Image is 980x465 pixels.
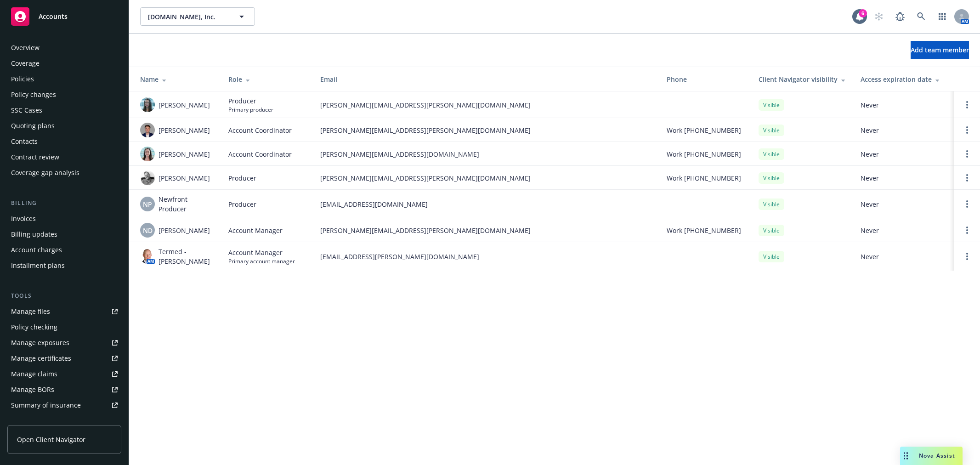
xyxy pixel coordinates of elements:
[143,199,152,209] span: NP
[140,7,255,26] button: [DOMAIN_NAME], Inc.
[159,194,214,214] span: Newfront Producer
[759,125,784,136] div: Visible
[859,9,867,17] div: 6
[7,119,121,133] a: Quoting plans
[11,351,71,366] div: Manage certificates
[962,251,973,262] a: Open options
[861,173,947,183] span: Never
[891,7,909,26] a: Report a Bug
[919,452,955,459] span: Nova Assist
[11,258,65,273] div: Installment plans
[11,134,38,149] div: Contacts
[320,252,652,261] span: [EMAIL_ADDRESS][PERSON_NAME][DOMAIN_NAME]
[228,173,256,183] span: Producer
[911,41,969,59] button: Add team member
[140,74,214,84] div: Name
[11,243,62,257] div: Account charges
[11,150,59,164] div: Contract review
[900,447,963,465] button: Nova Assist
[759,148,784,160] div: Visible
[962,198,973,210] a: Open options
[962,148,973,159] a: Open options
[11,40,40,55] div: Overview
[11,72,34,86] div: Policies
[7,72,121,86] a: Policies
[870,7,888,26] a: Start snowing
[11,367,57,381] div: Manage claims
[861,100,947,110] span: Never
[39,13,68,20] span: Accounts
[7,243,121,257] a: Account charges
[320,199,652,209] span: [EMAIL_ADDRESS][DOMAIN_NAME]
[320,74,652,84] div: Email
[861,252,947,261] span: Never
[320,125,652,135] span: [PERSON_NAME][EMAIL_ADDRESS][PERSON_NAME][DOMAIN_NAME]
[7,150,121,164] a: Contract review
[159,149,210,159] span: [PERSON_NAME]
[11,335,69,350] div: Manage exposures
[7,103,121,118] a: SSC Cases
[11,87,56,102] div: Policy changes
[667,74,744,84] div: Phone
[159,100,210,110] span: [PERSON_NAME]
[11,304,50,319] div: Manage files
[7,165,121,180] a: Coverage gap analysis
[962,225,973,236] a: Open options
[933,7,952,26] a: Switch app
[7,304,121,319] a: Manage files
[7,56,121,71] a: Coverage
[962,125,973,136] a: Open options
[143,226,153,235] span: ND
[861,226,947,235] span: Never
[148,12,227,22] span: [DOMAIN_NAME], Inc.
[228,248,295,257] span: Account Manager
[7,335,121,350] span: Manage exposures
[7,258,121,273] a: Installment plans
[759,172,784,184] div: Visible
[7,227,121,242] a: Billing updates
[861,149,947,159] span: Never
[320,100,652,110] span: [PERSON_NAME][EMAIL_ADDRESS][PERSON_NAME][DOMAIN_NAME]
[7,4,121,29] a: Accounts
[159,247,214,266] span: Termed - [PERSON_NAME]
[140,147,155,161] img: photo
[159,226,210,235] span: [PERSON_NAME]
[11,382,54,397] div: Manage BORs
[7,351,121,366] a: Manage certificates
[140,249,155,264] img: photo
[667,226,741,235] span: Work [PHONE_NUMBER]
[7,87,121,102] a: Policy changes
[320,226,652,235] span: [PERSON_NAME][EMAIL_ADDRESS][PERSON_NAME][DOMAIN_NAME]
[667,173,741,183] span: Work [PHONE_NUMBER]
[7,367,121,381] a: Manage claims
[11,103,42,118] div: SSC Cases
[7,198,121,208] div: Billing
[7,134,121,149] a: Contacts
[759,225,784,236] div: Visible
[7,398,121,413] a: Summary of insurance
[962,172,973,183] a: Open options
[11,119,55,133] div: Quoting plans
[861,125,947,135] span: Never
[11,165,79,180] div: Coverage gap analysis
[320,149,652,159] span: [PERSON_NAME][EMAIL_ADDRESS][DOMAIN_NAME]
[140,170,155,185] img: photo
[11,56,40,71] div: Coverage
[228,257,295,265] span: Primary account manager
[228,149,292,159] span: Account Coordinator
[7,40,121,55] a: Overview
[667,125,741,135] span: Work [PHONE_NUMBER]
[7,211,121,226] a: Invoices
[667,149,741,159] span: Work [PHONE_NUMBER]
[7,320,121,335] a: Policy checking
[911,45,969,54] span: Add team member
[11,211,36,226] div: Invoices
[861,199,947,209] span: Never
[962,99,973,110] a: Open options
[320,173,652,183] span: [PERSON_NAME][EMAIL_ADDRESS][PERSON_NAME][DOMAIN_NAME]
[159,125,210,135] span: [PERSON_NAME]
[228,96,273,106] span: Producer
[900,447,912,465] div: Drag to move
[11,227,57,242] div: Billing updates
[759,99,784,111] div: Visible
